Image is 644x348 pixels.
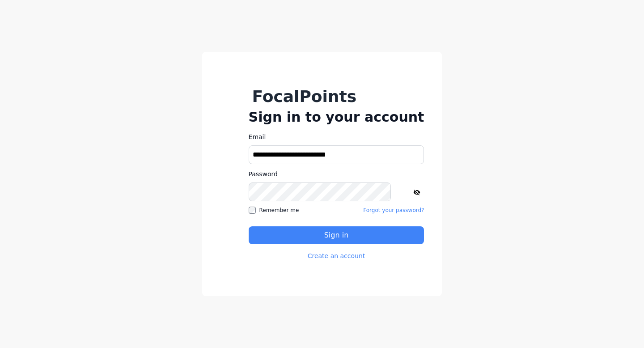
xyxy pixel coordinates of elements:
a: Create an account [308,251,365,260]
input: Remember me [249,207,256,214]
label: Password [249,170,424,179]
h1: FocalPoints [252,88,357,106]
a: Forgot your password? [363,207,424,214]
button: Sign in [249,226,424,244]
label: Email [249,132,424,142]
h2: Sign in to your account [249,109,424,125]
label: Remember me [249,207,299,214]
